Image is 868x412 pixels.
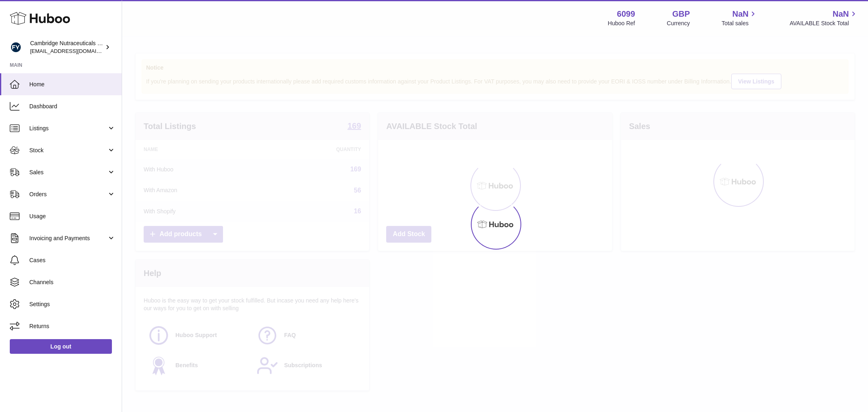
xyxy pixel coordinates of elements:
[29,322,116,330] span: Returns
[10,41,22,53] img: huboo@camnutra.com
[29,103,116,110] span: Dashboard
[29,169,107,176] span: Sales
[789,9,858,27] a: NaN AVAILABLE Stock Total
[833,9,849,20] span: NaN
[29,125,107,132] span: Listings
[722,20,758,27] span: Total sales
[30,48,120,54] span: [EMAIL_ADDRESS][DOMAIN_NAME]
[29,147,107,154] span: Stock
[29,191,107,198] span: Orders
[722,9,758,27] a: NaN Total sales
[29,256,116,264] span: Cases
[29,278,116,286] span: Channels
[617,9,635,20] strong: 6099
[10,339,112,354] a: Log out
[30,39,103,55] div: Cambridge Nutraceuticals Ltd
[29,213,116,220] span: Usage
[29,81,116,88] span: Home
[667,20,690,27] div: Currency
[29,234,107,242] span: Invoicing and Payments
[29,300,116,308] span: Settings
[672,9,690,20] strong: GBP
[732,9,748,20] span: NaN
[608,20,635,27] div: Huboo Ref
[789,20,858,27] span: AVAILABLE Stock Total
